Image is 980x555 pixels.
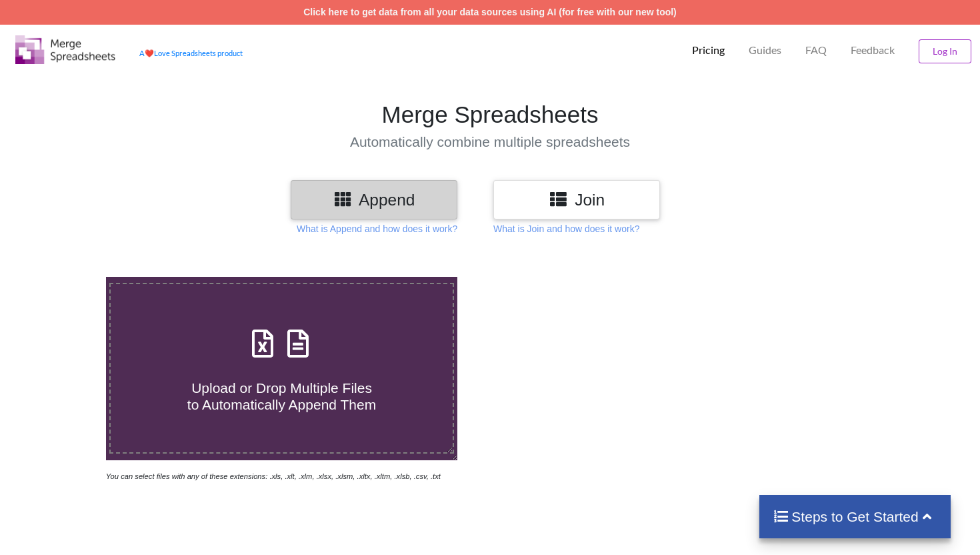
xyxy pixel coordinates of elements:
button: Log In [919,39,971,63]
span: heart [145,49,154,57]
p: Guides [749,43,781,57]
h3: Append [301,190,447,209]
p: What is Join and how does it work? [493,222,639,235]
p: FAQ [805,43,827,57]
a: AheartLove Spreadsheets product [139,49,243,57]
a: Click here to get data from all your data sources using AI (for free with our new tool) [303,7,677,17]
p: What is Append and how does it work? [297,222,457,235]
h4: Steps to Get Started [773,508,937,525]
span: Feedback [851,45,895,55]
p: Pricing [692,43,725,57]
i: You can select files with any of these extensions: .xls, .xlt, .xlm, .xlsx, .xlsm, .xltx, .xltm, ... [106,472,441,480]
span: Upload or Drop Multiple Files to Automatically Append Them [187,380,376,412]
h3: Join [503,190,650,209]
img: Logo.png [15,35,115,64]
